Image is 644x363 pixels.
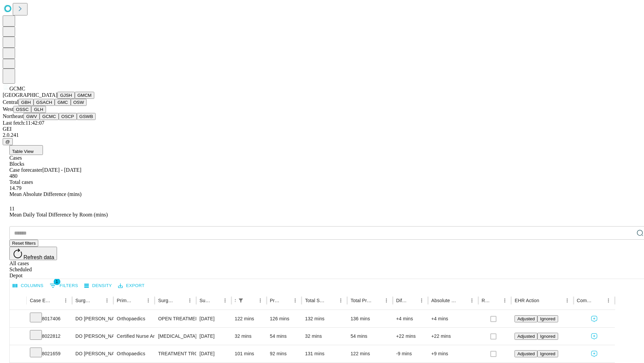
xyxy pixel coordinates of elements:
[537,333,558,340] button: Ignored
[75,92,94,99] button: GMCM
[537,315,558,322] button: Ignored
[396,328,425,345] div: +22 mins
[235,328,263,345] div: 32 mins
[59,113,77,120] button: OSCP
[458,296,467,305] button: Sort
[417,296,426,305] button: Menu
[13,106,32,113] button: OSSC
[40,113,59,120] button: GCMC
[305,328,344,345] div: 32 mins
[235,310,263,327] div: 122 mins
[500,296,509,305] button: Menu
[9,247,57,260] button: Refresh data
[517,316,535,321] span: Adjusted
[34,99,55,106] button: GSACH
[431,328,475,345] div: +22 mins
[158,298,175,303] div: Surgery Name
[117,310,151,327] div: Orthopaedics
[431,298,457,303] div: Absolute Difference
[3,132,641,138] div: 2.0.241
[13,348,23,360] button: Expand
[540,351,555,356] span: Ignored
[351,345,389,362] div: 122 mins
[3,99,18,105] span: Central
[61,296,70,305] button: Menu
[3,92,57,98] span: [GEOGRAPHIC_DATA]
[3,126,641,132] div: GEI
[235,298,235,303] div: Scheduled In Room Duration
[9,191,82,197] span: Mean Absolute Difference (mins)
[517,351,535,356] span: Adjusted
[200,298,210,303] div: Surgery Date
[23,254,54,260] span: Refresh data
[30,345,69,362] div: 8021659
[117,298,133,303] div: Primary Service
[431,310,475,327] div: +4 mins
[540,316,555,321] span: Ignored
[211,296,220,305] button: Sort
[5,139,10,144] span: @
[200,310,228,327] div: [DATE]
[246,296,256,305] button: Sort
[270,328,299,345] div: 54 mins
[57,92,75,99] button: GJSH
[372,296,382,305] button: Sort
[18,99,34,106] button: GBH
[270,345,299,362] div: 92 mins
[200,345,228,362] div: [DATE]
[42,167,81,173] span: [DATE] - [DATE]
[185,296,195,305] button: Menu
[9,86,25,91] span: GCMC
[116,281,146,291] button: Export
[540,296,549,305] button: Sort
[54,278,60,285] span: 1
[93,296,102,305] button: Sort
[12,149,34,154] span: Table View
[396,310,425,327] div: +4 mins
[9,240,38,247] button: Reset filters
[336,296,345,305] button: Menu
[431,345,475,362] div: +9 mins
[158,345,193,362] div: TREATMENT TROCHANTERIC [MEDICAL_DATA] FRACTURE INTERMEDULLARY ROD
[75,345,110,362] div: DO [PERSON_NAME]
[200,328,228,345] div: [DATE]
[220,296,230,305] button: Menu
[30,298,51,303] div: Case Epic Id
[9,173,17,179] span: 480
[13,313,23,325] button: Expand
[102,296,112,305] button: Menu
[117,328,151,345] div: Certified Nurse Anesthetist
[305,298,326,303] div: Total Scheduled Duration
[134,296,144,305] button: Sort
[305,310,344,327] div: 132 mins
[9,185,21,191] span: 14.79
[23,113,40,120] button: GWV
[9,212,108,217] span: Mean Daily Total Difference by Room (mins)
[30,328,69,345] div: 8022812
[305,345,344,362] div: 131 mins
[467,296,477,305] button: Menu
[9,179,33,185] span: Total cases
[351,298,372,303] div: Total Predicted Duration
[11,281,45,291] button: Select columns
[351,328,389,345] div: 54 mins
[158,328,193,345] div: [MEDICAL_DATA] FOREARM WRIST DEEP
[604,296,613,305] button: Menu
[482,298,490,303] div: Resolved in EHR
[83,281,114,291] button: Density
[517,334,535,339] span: Adjusted
[3,113,23,119] span: Northeast
[236,296,246,305] button: Show filters
[290,296,300,305] button: Menu
[515,350,537,357] button: Adjusted
[9,145,43,155] button: Table View
[3,120,44,126] span: Last fetch: 11:42:07
[176,296,185,305] button: Sort
[396,298,407,303] div: Difference
[562,296,572,305] button: Menu
[594,296,604,305] button: Sort
[577,298,594,303] div: Comments
[537,350,558,357] button: Ignored
[30,310,69,327] div: 8017406
[3,106,13,112] span: West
